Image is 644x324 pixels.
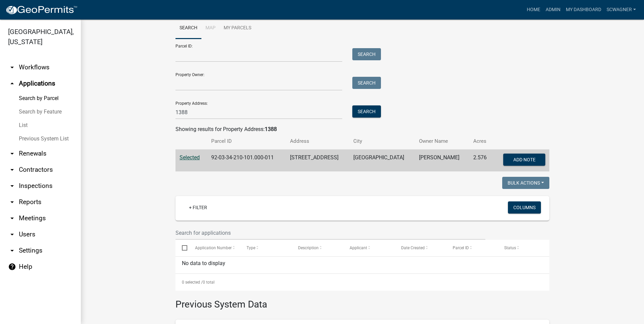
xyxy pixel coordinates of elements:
[175,18,201,39] a: Search
[240,240,291,256] datatable-header-cell: Type
[352,48,381,60] button: Search
[8,230,16,238] i: arrow_drop_down
[175,125,549,133] div: Showing results for Property Address:
[188,240,240,256] datatable-header-cell: Application Number
[504,246,516,250] span: Status
[415,133,469,149] th: Owner Name
[182,280,203,285] span: 0 selected /
[563,3,604,16] a: My Dashboard
[195,246,232,250] span: Application Number
[265,126,277,132] strong: 1388
[543,3,563,16] a: Admin
[352,105,381,118] button: Search
[508,201,541,214] button: Columns
[207,133,286,149] th: Parcel ID
[175,291,549,312] h3: Previous System Data
[604,3,639,16] a: scwagner
[8,247,16,255] i: arrow_drop_down
[175,274,549,291] div: 0 total
[8,182,16,190] i: arrow_drop_down
[8,214,16,222] i: arrow_drop_down
[207,150,286,172] td: 92-03-34-210-101.000-011
[175,226,485,240] input: Search for applications
[8,198,16,206] i: arrow_drop_down
[184,201,213,214] a: + Filter
[175,257,549,273] div: No data to display
[401,246,425,250] span: Date Created
[502,177,549,189] button: Bulk Actions
[513,157,535,162] span: Add Note
[286,133,349,149] th: Address
[298,246,319,250] span: Description
[8,150,16,158] i: arrow_drop_down
[469,150,493,172] td: 2.576
[8,263,16,271] i: help
[349,133,415,149] th: City
[8,63,16,71] i: arrow_drop_down
[292,240,343,256] datatable-header-cell: Description
[247,246,255,250] span: Type
[286,150,349,172] td: [STREET_ADDRESS]
[395,240,446,256] datatable-header-cell: Date Created
[498,240,549,256] datatable-header-cell: Status
[343,240,395,256] datatable-header-cell: Applicant
[469,133,493,149] th: Acres
[8,79,16,88] i: arrow_drop_up
[415,150,469,172] td: [PERSON_NAME]
[220,18,255,39] a: My Parcels
[175,240,188,256] datatable-header-cell: Select
[503,154,545,166] button: Add Note
[8,166,16,174] i: arrow_drop_down
[350,246,367,250] span: Applicant
[180,154,200,161] a: Selected
[349,150,415,172] td: [GEOGRAPHIC_DATA]
[524,3,543,16] a: Home
[453,246,469,250] span: Parcel ID
[352,77,381,89] button: Search
[446,240,498,256] datatable-header-cell: Parcel ID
